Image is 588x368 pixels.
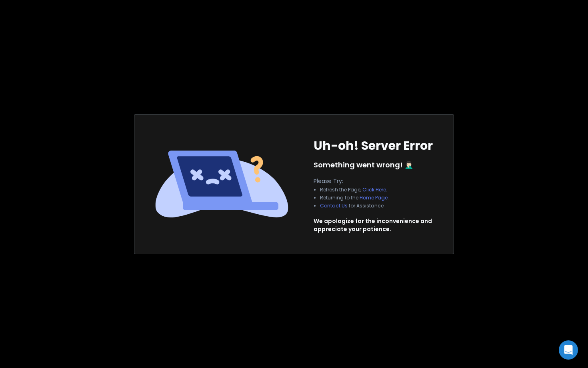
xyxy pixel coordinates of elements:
[320,187,389,193] li: Refresh the Page, .
[320,203,348,209] button: Contact Us
[314,139,433,153] h1: Uh-oh! Server Error
[314,159,413,171] p: Something went wrong! 🤦🏻‍♂️
[362,186,386,193] a: Click Here
[360,194,388,201] a: Home Page
[314,217,432,233] p: We apologize for the inconvenience and appreciate your patience.
[320,195,389,201] li: Returning to the .
[314,177,395,185] p: Please Try:
[559,340,578,360] div: Open Intercom Messenger
[320,203,389,209] li: for Assistance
